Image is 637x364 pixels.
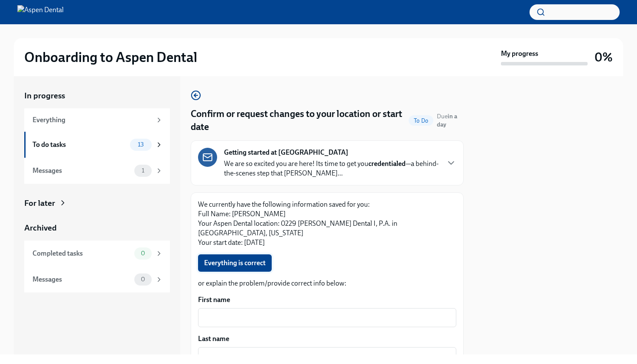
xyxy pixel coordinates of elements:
[32,249,131,258] div: Completed tasks
[24,240,170,266] a: Completed tasks0
[224,159,439,178] p: We are so excited you are here! Its time to get you —a behind-the-scenes step that [PERSON_NAME]...
[24,222,170,234] a: Archived
[17,5,64,19] img: Aspen Dental
[198,254,272,272] button: Everything is correct
[24,90,170,101] a: In progress
[595,49,613,65] h3: 0%
[204,259,266,267] span: Everything is correct
[24,266,170,292] a: Messages0
[136,250,150,257] span: 0
[32,140,127,149] div: To do tasks
[136,276,150,283] span: 0
[437,113,457,128] strong: in a day
[191,107,405,133] h4: Confirm or request changes to your location or start date
[437,113,457,128] span: Due
[198,200,456,247] p: We currently have the following information saved for you: Full Name: [PERSON_NAME] Your Aspen De...
[136,167,149,174] span: 1
[24,198,55,209] div: For later
[133,141,149,148] span: 13
[198,279,456,288] p: or explain the problem/provide correct info below:
[437,112,464,129] span: September 16th, 2025 10:00
[224,148,348,157] strong: Getting started at [GEOGRAPHIC_DATA]
[501,49,538,58] strong: My progress
[24,49,197,66] h2: Onboarding to Aspen Dental
[368,159,406,168] strong: credentialed
[24,132,170,158] a: To do tasks13
[32,115,152,125] div: Everything
[24,108,170,132] a: Everything
[24,158,170,184] a: Messages1
[198,295,456,305] label: First name
[32,166,131,175] div: Messages
[32,275,131,284] div: Messages
[198,334,456,344] label: Last name
[409,117,433,124] span: To Do
[24,198,170,209] a: For later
